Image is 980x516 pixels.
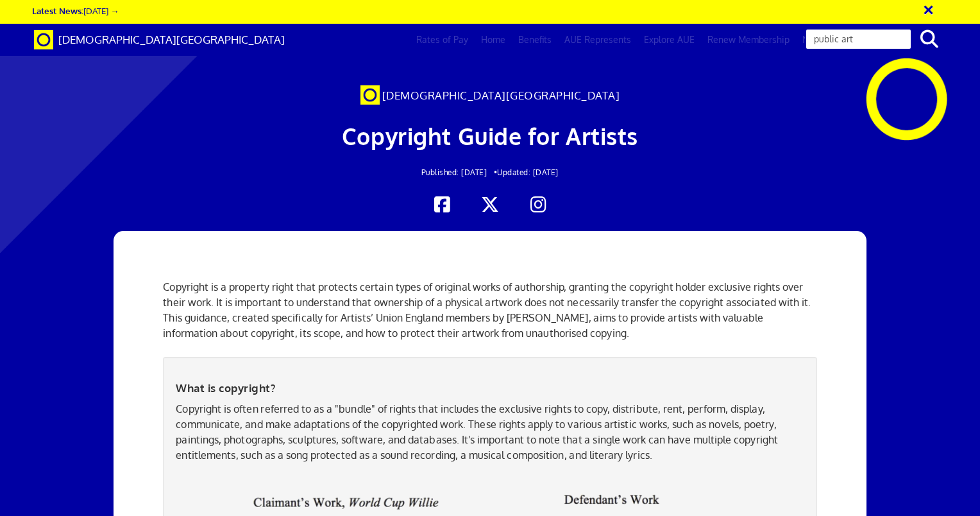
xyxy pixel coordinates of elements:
a: Brand [DEMOGRAPHIC_DATA][GEOGRAPHIC_DATA] [24,24,294,56]
input: Search [805,28,912,50]
strong: Latest News: [32,5,83,16]
span: [DEMOGRAPHIC_DATA][GEOGRAPHIC_DATA] [58,33,285,46]
a: Log in [832,24,870,56]
a: Benefits [512,24,558,56]
span: Copyright Guide for Artists [342,121,638,150]
h2: Updated: [DATE] [189,168,791,176]
a: Latest News:[DATE] → [32,5,119,16]
p: Copyright is a property right that protects certain types of original works of authorship, granti... [163,279,816,341]
p: Copyright is often referred to as a "bundle" of rights that includes the exclusive rights to copy... [176,401,804,463]
a: Explore AUE [638,24,701,56]
button: search [910,26,949,53]
a: Home [475,24,512,56]
a: Renew Membership [701,24,796,56]
a: AUE Represents [558,24,638,56]
a: Rates of Pay [410,24,475,56]
a: News [796,24,832,56]
span: Published: [DATE] • [421,168,498,177]
b: What is copyright? [176,381,275,395]
span: [DEMOGRAPHIC_DATA][GEOGRAPHIC_DATA] [382,89,620,102]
